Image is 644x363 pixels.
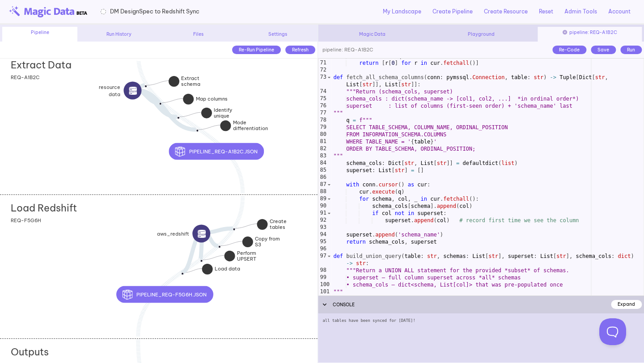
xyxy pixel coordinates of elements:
div: Mode differentiation [198,129,243,141]
span: REQ-F5G6H [11,217,41,224]
div: pipeline: REQ-A1B2C [538,27,642,42]
span: Toggle code folding, rows 91 through 92 [327,210,332,217]
div: Map columns [161,102,205,113]
div: Settings [241,31,315,38]
div: 97 [318,253,327,267]
span: data [99,91,120,98]
img: source icon [128,86,137,95]
div: 100 [318,281,331,288]
iframe: Toggle Customer Support [599,318,626,345]
a: My Landscape [383,8,421,16]
strong: Load data [215,266,240,272]
span: DM DesignSpec to Redshift Sync [110,7,199,16]
div: Save [591,46,616,54]
a: Create Resource [484,8,528,16]
div: 83 [318,152,327,160]
div: resourcedatasource icon [155,96,198,114]
div: aws_redshiftsource icon [227,239,280,257]
div: 88 [318,188,327,195]
div: 93 [318,224,327,231]
div: 85 [318,167,327,174]
div: Playground [429,31,533,38]
a: Admin Tools [564,8,597,16]
div: Create tables [235,228,280,240]
div: 73 [318,74,327,88]
div: all tables have been synced for [DATE]! [318,313,644,363]
div: 90 [318,203,327,210]
strong: Map columns [196,96,228,102]
div: Run [620,46,642,54]
span: Toggle code folding, rows 73 through 95 [327,74,332,81]
strong: Identify unique [214,107,232,119]
span: REQ-A1B2C [11,74,39,80]
div: 86 [318,174,327,181]
div: 78 [318,117,327,124]
div: 81 [318,138,327,145]
div: 98 [318,267,327,274]
div: 95 [318,238,327,245]
div: 79 [318,124,327,131]
div: Run History [82,31,157,38]
div: 89 [318,195,327,203]
div: 99 [318,274,327,281]
a: Reset [539,8,553,16]
span: CONSOLE [333,302,355,308]
div: 74 [318,88,327,95]
h2: Load Redshift [11,202,77,214]
img: source icon [197,229,206,238]
div: 80 [318,131,327,138]
div: 77 [318,110,327,117]
strong: Copy from S3 [255,236,280,248]
div: Re-Code [552,46,586,54]
strong: Extract schema [181,75,200,87]
div: 96 [318,245,327,253]
strong: Mode differentiation [233,119,268,131]
div: 84 [318,160,327,167]
div: Extract schema [146,85,191,97]
h2: Extract Data [11,59,72,71]
div: Magic Data [320,31,424,38]
div: 92 [318,217,327,224]
a: Create Pipeline [432,8,473,16]
div: 101 [318,288,331,295]
div: 94 [318,231,327,238]
div: pipeline_REQ-A1B2C.json [216,143,311,160]
div: Pipeline [2,27,77,42]
strong: resource [99,83,120,90]
div: 72 [318,67,327,74]
button: pipeline_REQ-F5G6H.json [116,286,213,303]
div: Refresh [285,46,315,54]
span: Toggle code folding, rows 97 through 110 [327,253,332,260]
div: Identify unique [179,117,224,128]
a: Account [608,8,631,16]
button: pipeline_REQ-A1B2C.json [169,143,264,160]
div: Expand [611,300,642,308]
div: Perform UPSERT [202,260,247,271]
span: Toggle code folding, rows 87 through 92 [327,181,332,188]
div: Files [161,31,236,38]
div: 91 [318,210,327,217]
div: pipeline: REQ-A1B2C [318,42,373,59]
strong: Perform UPSERT [237,250,256,262]
div: 87 [318,181,327,188]
div: pipeline_REQ-F5G6H.json [165,286,261,303]
div: Re-Run Pipeline [232,46,281,54]
span: Toggle code folding, rows 89 through 92 [327,195,332,203]
strong: Create tables [270,218,287,230]
img: beta-logo.png [9,6,87,17]
div: Copy from S3 [220,245,265,257]
div: Load data [183,272,221,283]
h2: Outputs [11,346,49,358]
span: aws_redshift [157,230,189,237]
div: 71 [318,59,327,67]
div: 75 [318,95,327,102]
div: 76 [318,102,327,110]
div: 82 [318,145,327,152]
